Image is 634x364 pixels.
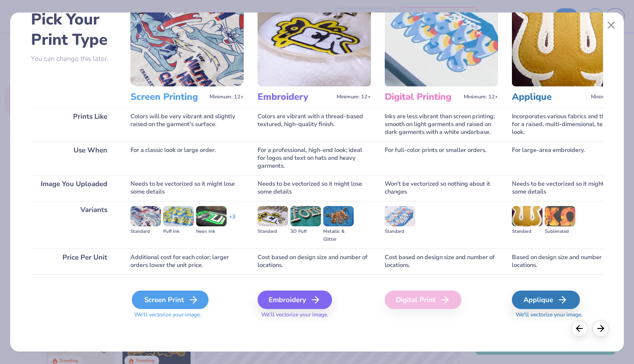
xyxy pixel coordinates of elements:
[258,311,371,319] span: We'll vectorize your image.
[31,249,117,274] div: Price Per Unit
[512,291,580,309] div: Applique
[323,206,354,226] img: Metallic & Glitter
[163,206,194,226] img: Puff Ink
[603,17,620,34] button: Close
[385,141,498,175] div: For full-color prints or smaller orders.
[258,228,288,236] div: Standard
[31,108,117,141] div: Prints Like
[258,206,288,226] img: Standard
[130,141,244,175] div: For a classic look or large order.
[512,206,542,226] img: Standard
[130,175,244,201] div: Needs to be vectorized so it might lose some details
[512,91,587,103] h3: Applique
[464,94,498,100] span: Minimum: 12+
[385,108,498,141] div: Inks are less vibrant than screen printing; smooth on light garments and raised on dark garments ...
[31,175,117,201] div: Image You Uploaded
[512,141,625,175] div: For large-area embroidery.
[258,291,332,309] div: Embroidery
[323,228,354,243] div: Metallic & Glitter
[385,249,498,274] div: Cost based on design size and number of locations.
[512,249,625,274] div: Based on design size and number of locations.
[385,175,498,201] div: Won't be vectorized so nothing about it changes
[132,291,209,309] div: Screen Print
[512,311,625,319] span: We'll vectorize your image.
[512,108,625,141] div: Incorporates various fabrics and threads for a raised, multi-dimensional, textured look.
[130,228,161,236] div: Standard
[290,206,321,226] img: 3D Puff
[512,228,542,236] div: Standard
[385,291,462,309] div: Digital Print
[258,175,371,201] div: Needs to be vectorized so it might lose some details
[290,228,321,236] div: 3D Puff
[130,249,244,274] div: Additional cost for each color; larger orders lower the unit price.
[163,228,194,236] div: Puff Ink
[31,9,117,50] h2: Pick Your Print Type
[31,55,117,63] p: You can change this later.
[209,94,244,100] span: Minimum: 12+
[385,206,415,226] img: Standard
[258,91,333,103] h3: Embroidery
[258,249,371,274] div: Cost based on design size and number of locations.
[545,228,575,236] div: Sublimated
[545,206,575,226] img: Sublimated
[591,94,625,100] span: Minimum: 12+
[130,206,161,226] img: Standard
[196,206,227,226] img: Neon Ink
[385,228,415,236] div: Standard
[229,213,235,229] div: + 3
[130,91,206,103] h3: Screen Printing
[385,91,460,103] h3: Digital Printing
[196,228,227,236] div: Neon Ink
[31,201,117,249] div: Variants
[258,108,371,141] div: Colors are vibrant with a thread-based textured, high-quality finish.
[130,311,244,319] span: We'll vectorize your image.
[31,141,117,175] div: Use When
[130,108,244,141] div: Colors will be very vibrant and slightly raised on the garment's surface.
[512,175,625,201] div: Needs to be vectorized so it might lose some details
[258,141,371,175] div: For a professional, high-end look; ideal for logos and text on hats and heavy garments.
[337,94,371,100] span: Minimum: 12+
